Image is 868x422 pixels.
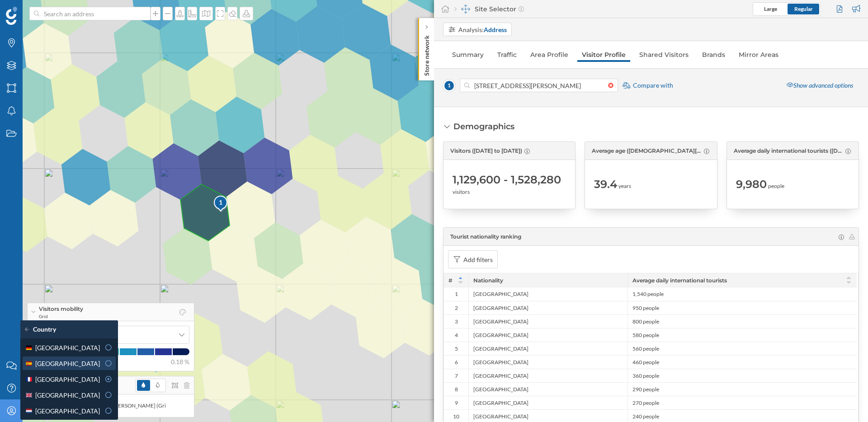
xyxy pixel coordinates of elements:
span: years [618,182,631,190]
div: [GEOGRAPHIC_DATA] [468,355,627,369]
div: [GEOGRAPHIC_DATA] [468,369,627,382]
span: 360 people [632,372,659,380]
div: 6 [444,355,468,369]
span: 560 people [632,345,659,352]
span: [GEOGRAPHIC_DATA] [35,359,100,368]
div: [GEOGRAPHIC_DATA] [468,287,627,301]
span: 9,980 [736,177,767,192]
span: Regular [794,5,813,12]
div: Demographics [453,121,514,132]
img: dashboards-manager.svg [461,5,470,14]
div: 3 [444,314,468,328]
a: Brands [698,47,730,62]
span: Tourist nationality ranking [450,233,521,241]
a: Shared Visitors [635,47,693,62]
div: 8 [444,382,468,396]
span: [GEOGRAPHIC_DATA] [35,406,100,416]
a: Summary [448,47,488,62]
div: 1 [213,195,227,211]
div: [GEOGRAPHIC_DATA] [468,301,627,314]
span: Compare with [633,81,673,90]
span: Large [764,5,777,12]
span: [GEOGRAPHIC_DATA] [35,375,100,384]
a: Visitor Profile [577,47,630,62]
span: 240 people [632,413,659,420]
span: Average age ([DEMOGRAPHIC_DATA][DATE] to [DATE]) [592,147,701,155]
span: 1 [443,80,455,92]
span: 1,129,600 - 1,528,280 [453,173,561,187]
span: 800 people [632,318,659,325]
div: 1 [444,287,468,301]
img: Geoblink Logo [6,7,17,25]
span: 39.4 [594,177,617,192]
div: 5 [444,342,468,355]
strong: Address [484,26,507,33]
div: Analysis: [458,25,507,34]
span: 950 people [632,305,659,312]
div: Country [25,325,113,334]
span: 290 people [632,386,659,393]
img: pois-map-marker.svg [213,195,229,213]
span: people [768,182,784,190]
div: Site Selector [454,5,524,14]
span: Average daily international tourists ([DATE] to [DATE]) [734,147,843,155]
span: Visitors ([DATE] to [DATE]) [450,147,522,155]
span: [GEOGRAPHIC_DATA] [35,390,100,400]
div: Show advanced options [781,78,859,94]
div: # [444,273,468,287]
a: Traffic [493,47,521,62]
p: Store network [422,32,431,76]
div: [GEOGRAPHIC_DATA] [468,382,627,396]
div: 2 [444,301,468,314]
div: [GEOGRAPHIC_DATA] [468,328,627,342]
span: 0.18 % [171,357,189,366]
a: Area Profile [526,47,573,62]
div: Nationality [468,273,627,287]
span: 270 people [632,399,659,407]
div: Add filters [463,255,493,264]
div: 4 [444,328,468,342]
span: 460 people [632,359,659,366]
span: Visitors mobility [39,305,83,313]
span: 580 people [632,332,659,339]
div: 9 [444,396,468,409]
span: [GEOGRAPHIC_DATA] [35,343,100,352]
div: 7 [444,369,468,382]
span: visitors [453,188,470,196]
div: [GEOGRAPHIC_DATA] [468,342,627,355]
span: Average daily international tourists [632,277,727,284]
a: Mirror Areas [734,47,783,62]
span: 1,540 people [632,291,664,298]
div: [GEOGRAPHIC_DATA] [468,396,627,409]
span: Grid [39,313,83,319]
div: 1 [213,198,228,207]
div: [GEOGRAPHIC_DATA] [468,314,627,328]
span: Support [19,6,52,14]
